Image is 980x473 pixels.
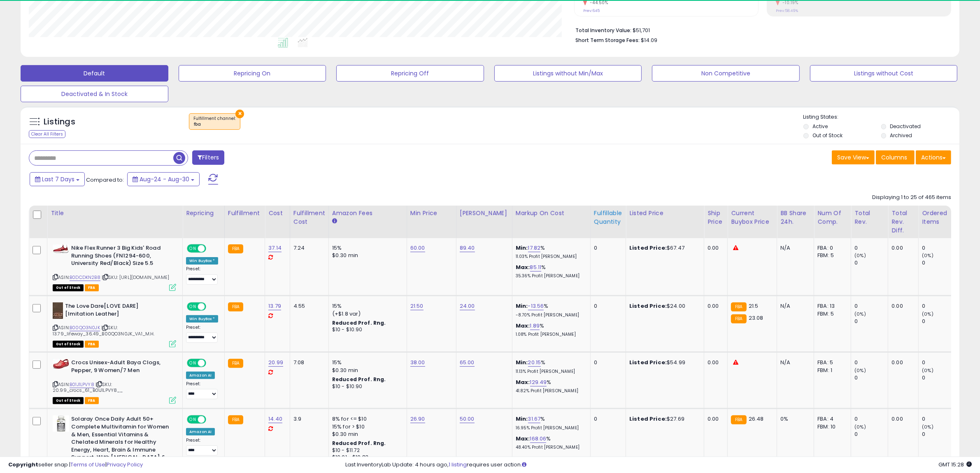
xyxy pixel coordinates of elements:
small: FBA [228,302,243,311]
b: Listed Price: [629,358,667,366]
div: Listed Price [629,209,701,218]
div: 7.24 [293,244,322,252]
div: % [516,244,584,260]
a: -13.56 [528,302,544,310]
small: (0%) [922,424,933,430]
div: Ship Price [708,209,724,226]
div: % [516,435,584,450]
strong: Copyright [8,461,38,468]
label: Archived [890,132,912,139]
div: 0 [854,415,888,423]
a: 37.14 [268,244,282,252]
button: Columns [876,150,915,164]
p: 11.03% Profit [PERSON_NAME] [516,254,584,260]
a: Privacy Policy [107,461,143,468]
div: ASIN: [53,359,176,403]
label: Out of Stock [812,132,843,139]
img: 31qJGSBGjdL._SL40_.jpg [53,244,69,253]
div: 0 [922,431,955,438]
a: 65.00 [460,358,475,367]
span: FBA [85,397,99,404]
small: (0%) [854,252,866,259]
div: FBA: 4 [817,415,845,423]
div: N/A [780,244,808,252]
button: Repricing Off [336,65,484,82]
b: Max: [516,435,530,443]
div: Last InventoryLab Update: 4 hours ago, requires user action. [345,461,972,469]
a: 89.40 [460,244,475,252]
div: fba [193,122,236,127]
div: $10 - $10.90 [332,326,400,333]
small: Prev: 58.49% [776,8,798,13]
button: Filters [192,150,224,165]
li: $51,701 [575,25,945,35]
img: 41jPp5ZTIGL._SL40_.jpg [53,359,69,369]
b: Crocs Unisex-Adult Baya Clogs, Pepper, 9 Women/7 Men [71,359,171,376]
a: 1 listing [449,461,467,468]
span: ON [188,245,198,252]
div: Amazon Fees [332,209,403,218]
span: 21.5 [749,302,759,310]
b: Reduced Prof. Rng. [332,440,386,447]
button: Actions [916,150,951,164]
b: Total Inventory Value: [575,27,631,34]
div: BB Share 24h. [780,209,810,226]
div: ASIN: [53,302,176,347]
div: % [516,322,584,337]
p: 48.40% Profit [PERSON_NAME] [516,445,584,450]
div: FBM: 10 [817,423,845,431]
div: 0.00 [892,359,912,366]
div: Preset: [186,325,218,343]
div: $0.30 min [332,431,400,438]
b: The Love Dare[LOVE DARE][Imitation Leather] [65,302,165,320]
a: 60.00 [410,244,425,252]
button: Aug-24 - Aug-30 [127,172,200,186]
img: 41wDt-ZjxKL._SL40_.jpg [53,415,69,432]
p: 11.13% Profit [PERSON_NAME] [516,369,584,375]
div: 4.55 [293,302,322,310]
span: OFF [205,303,218,310]
small: (0%) [854,367,866,374]
div: % [516,302,584,318]
small: Prev: 645 [583,8,600,13]
button: Repricing On [179,65,326,82]
div: Cost [268,209,286,218]
div: 0 [854,259,888,267]
b: Max: [516,263,530,271]
a: 85.11 [530,263,542,272]
div: Win BuyBox * [186,315,218,323]
div: 8% for <= $10 [332,415,400,423]
b: Short Term Storage Fees: [575,37,640,44]
button: Listings without Cost [810,65,958,82]
a: 13.79 [268,302,281,310]
div: 15% [332,244,400,252]
div: 0 [922,302,955,310]
b: Min: [516,302,528,310]
div: Displaying 1 to 25 of 465 items [872,194,951,201]
div: Title [51,209,179,218]
div: Clear All Filters [29,130,65,138]
div: 0.00 [892,302,912,310]
span: | SKU: 13.79_lifeway_36.49_B00QO3N0JK_VA1_M.H. [53,324,155,337]
div: Total Rev. Diff. [892,209,915,235]
p: -8.70% Profit [PERSON_NAME] [516,312,584,318]
div: FBA: 13 [817,302,845,310]
div: Repricing [186,209,221,218]
button: Save View [832,150,875,164]
small: FBA [228,244,243,253]
span: ON [188,303,198,310]
div: 0 [594,359,619,366]
div: (+$1.8 var) [332,310,400,318]
small: FBA [731,302,746,311]
div: Amazon AI [186,372,215,379]
b: Listed Price: [629,302,667,310]
div: FBM: 5 [817,310,845,318]
a: Terms of Use [70,461,105,468]
div: 7.08 [293,359,322,366]
span: 2025-09-7 15:28 GMT [938,461,972,468]
small: (0%) [854,311,866,317]
a: 31.67 [528,415,541,423]
button: × [235,110,244,118]
small: (0%) [922,367,933,374]
div: Min Price [410,209,453,218]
